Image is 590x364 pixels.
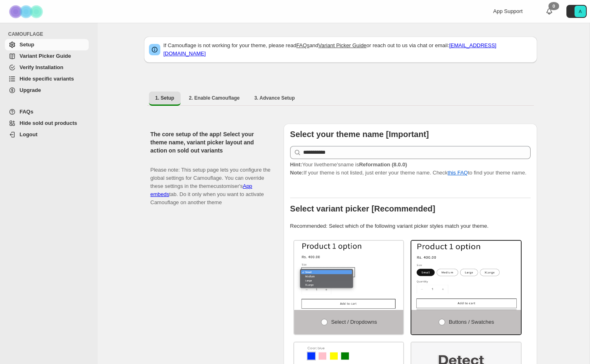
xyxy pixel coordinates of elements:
[566,5,587,18] button: Avatar with initials A
[290,170,304,176] strong: Note:
[5,118,89,129] a: Hide sold out products
[5,73,89,85] a: Hide specific variants
[331,319,377,325] span: Select / Dropdowns
[5,106,89,118] a: FAQs
[575,6,586,17] span: Avatar with initials A
[318,42,366,48] a: Variant Picker Guide
[5,39,89,50] a: Setup
[5,129,89,140] a: Logout
[493,8,522,14] span: App Support
[20,87,41,93] span: Upgrade
[20,64,63,70] span: Verify Installation
[20,109,33,115] span: FAQs
[8,31,92,37] span: CAMOUFLAGE
[20,41,34,48] span: Setup
[449,319,494,325] span: Buttons / Swatches
[290,130,429,139] b: Select your theme name [Important]
[5,85,89,96] a: Upgrade
[294,241,404,310] img: Select / Dropdowns
[151,130,271,155] h2: The core setup of the app! Select your theme name, variant picker layout and action on sold out v...
[254,95,295,101] span: 3. Advance Setup
[20,131,37,137] span: Logout
[290,161,407,168] span: Your live theme's name is
[579,9,582,14] text: A
[290,222,531,230] p: Recommended: Select which of the following variant picker styles match your theme.
[290,161,531,177] p: If your theme is not listed, just enter your theme name. Check to find your theme name.
[20,76,74,82] span: Hide specific variants
[290,204,435,213] b: Select variant picker [Recommended]
[164,41,532,58] p: If Camouflage is not working for your theme, please read and or reach out to us via chat or email:
[290,161,302,168] strong: Hint:
[5,62,89,73] a: Verify Installation
[296,42,310,48] a: FAQs
[359,161,407,168] strong: Reformation (8.0.0)
[545,7,553,15] a: 0
[189,95,240,101] span: 2. Enable Camouflage
[20,120,77,126] span: Hide sold out products
[411,241,521,310] img: Buttons / Swatches
[548,2,559,10] div: 0
[448,170,468,176] a: this FAQ
[151,158,271,207] p: Please note: This setup page lets you configure the global settings for Camouflage. You can overr...
[5,50,89,62] a: Variant Picker Guide
[20,53,71,59] span: Variant Picker Guide
[155,95,175,101] span: 1. Setup
[7,0,47,23] img: Camouflage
